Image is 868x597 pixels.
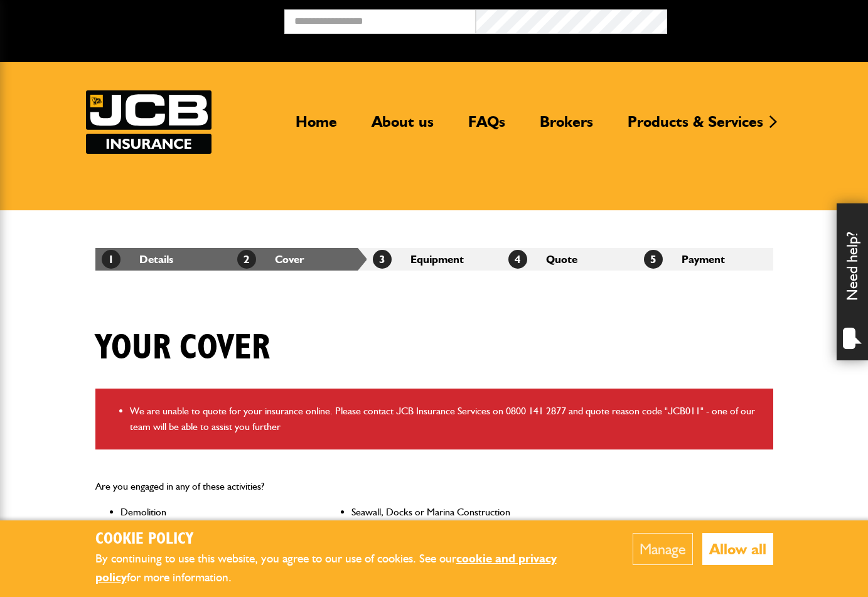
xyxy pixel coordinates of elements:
[95,478,541,495] p: Are you engaged in any of these activities?
[702,533,773,565] button: Allow all
[508,250,527,269] span: 4
[459,112,515,141] a: FAQs
[95,327,270,369] h1: Your cover
[502,248,638,271] li: Quote
[362,112,443,141] a: About us
[373,250,392,269] span: 3
[367,248,502,271] li: Equipment
[837,203,868,360] div: Need help?
[95,530,594,549] h2: Cookie Policy
[237,250,256,269] span: 2
[286,112,346,141] a: Home
[618,112,773,141] a: Products & Services
[102,250,121,269] span: 1
[231,248,367,271] li: Cover
[102,252,173,266] a: 1Details
[121,504,310,520] li: Demolition
[130,403,764,435] li: We are unable to quote for your insurance online. Please contact JCB Insurance Services on 0800 1...
[351,504,541,520] li: Seawall, Docks or Marina Construction
[530,112,603,141] a: Brokers
[95,549,594,588] p: By continuing to use this website, you agree to our use of cookies. See our for more information.
[95,551,557,585] a: cookie and privacy policy
[638,248,773,271] li: Payment
[86,90,212,154] img: JCB Insurance Services logo
[644,250,663,269] span: 5
[633,533,693,565] button: Manage
[86,90,212,154] a: JCB Insurance Services
[667,9,859,29] button: Broker Login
